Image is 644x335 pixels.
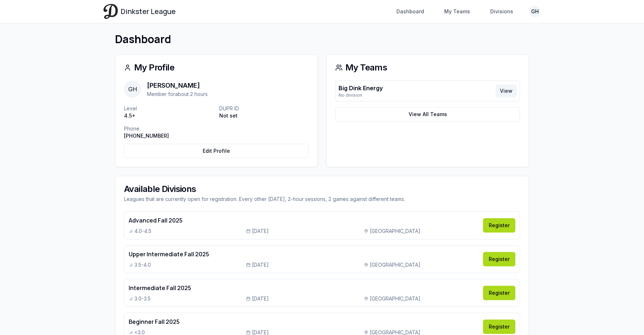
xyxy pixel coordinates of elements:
[219,105,309,112] p: DUPR ID
[124,125,213,132] p: Phone
[129,216,479,225] h4: Advanced Fall 2025
[370,228,420,235] span: [GEOGRAPHIC_DATA]
[134,261,151,269] span: 3.5-4.0
[252,295,269,302] span: [DATE]
[529,6,540,17] button: GH
[335,63,520,72] div: My Teams
[124,63,309,72] div: My Profile
[486,5,517,18] a: Divisions
[134,228,151,235] span: 4.0-4.5
[124,81,141,98] span: GH
[147,81,208,91] p: [PERSON_NAME]
[392,5,428,18] a: Dashboard
[124,105,213,112] p: Level
[115,33,529,46] h1: Dashboard
[129,250,479,258] h4: Upper Intermediate Fall 2025
[483,286,515,300] a: Register
[124,132,213,139] p: [PHONE_NUMBER]
[496,84,517,97] a: View
[219,112,309,119] p: Not set
[124,144,309,158] a: Edit Profile
[124,112,213,119] p: 4.5+
[370,261,420,269] span: [GEOGRAPHIC_DATA]
[147,91,208,98] p: Member for about 2 hours
[103,4,118,19] img: Dinkster
[370,295,420,302] span: [GEOGRAPHIC_DATA]
[440,5,474,18] a: My Teams
[124,196,520,203] div: Leagues that are currently open for registration. Every other [DATE], 2-hour sessions, 2 games ag...
[252,228,269,235] span: [DATE]
[121,6,176,17] span: Dinkster League
[124,185,520,193] div: Available Divisions
[129,284,479,292] h4: Intermediate Fall 2025
[483,320,515,334] a: Register
[129,317,479,326] h4: Beginner Fall 2025
[483,252,515,266] a: Register
[252,261,269,269] span: [DATE]
[103,4,176,19] a: Dinkster League
[483,218,515,233] a: Register
[335,107,520,121] a: View All Teams
[339,84,383,92] p: Big Dink Energy
[339,92,383,98] p: No division
[134,295,151,302] span: 3.0-3.5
